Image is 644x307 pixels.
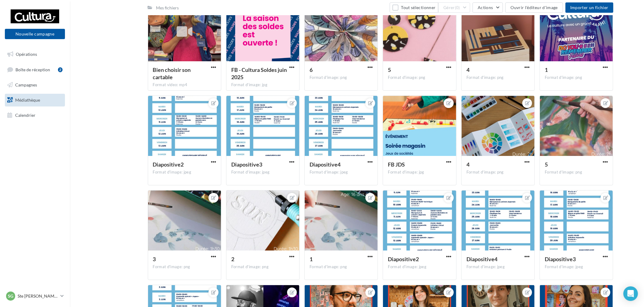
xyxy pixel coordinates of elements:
[310,256,313,262] span: 1
[16,52,37,57] span: Opérations
[565,2,613,13] button: Importer un fichier
[231,66,287,80] span: FB - Cultura Soldes juin 2025
[466,161,469,168] span: 4
[545,161,548,168] span: 5
[15,82,37,87] span: Campagnes
[310,264,373,270] div: Format d'image: png
[4,79,66,91] a: Campagnes
[388,264,451,270] div: Format d'image: jpeg
[15,97,40,103] span: Médiathèque
[310,75,373,80] div: Format d'image: png
[15,112,36,117] span: Calendrier
[231,161,262,168] span: Diapositive3
[438,2,470,13] button: Gérer(0)
[18,293,58,299] p: Ste [PERSON_NAME] des Bois
[388,75,451,80] div: Format d'image: png
[310,170,373,175] div: Format d'image: jpeg
[466,256,497,262] span: Diapositive4
[390,2,438,13] button: Tout sélectionner
[388,170,451,175] div: Format d'image: jpg
[231,170,294,175] div: Format d'image: jpeg
[570,5,608,10] span: Importer un fichier
[153,170,216,175] div: Format d'image: jpeg
[466,75,530,80] div: Format d'image: png
[623,286,638,301] div: Open Intercom Messenger
[153,82,216,88] div: Format video: mp4
[153,161,184,168] span: Diapositive2
[231,82,294,88] div: Format d'image: jpg
[4,63,66,76] a: Boîte de réception2
[473,2,503,13] button: Actions
[545,170,608,175] div: Format d'image: png
[545,256,576,262] span: Diapositive3
[15,67,50,72] span: Boîte de réception
[231,256,234,262] span: 2
[8,293,13,299] span: SG
[231,264,294,270] div: Format d'image: png
[455,5,460,10] span: (0)
[388,161,405,168] span: FB JDS
[153,264,216,270] div: Format d'image: png
[156,5,179,11] div: Mes fichiers
[466,264,530,270] div: Format d'image: jpeg
[466,170,530,175] div: Format d'image: png
[310,66,313,73] span: 6
[466,66,469,73] span: 4
[5,290,65,302] a: SG Ste [PERSON_NAME] des Bois
[388,256,419,262] span: Diapositive2
[4,109,66,122] a: Calendrier
[5,29,65,39] button: Nouvelle campagne
[505,2,563,13] button: Ouvrir l'éditeur d'image
[58,67,63,72] div: 2
[4,94,66,106] a: Médiathèque
[545,75,608,80] div: Format d'image: png
[153,66,191,80] span: Bien choisir son cartable
[153,256,156,262] span: 3
[478,5,493,10] span: Actions
[388,66,391,73] span: 5
[545,66,548,73] span: 1
[4,48,66,61] a: Opérations
[545,264,608,270] div: Format d'image: jpeg
[310,161,341,168] span: Diapositive4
